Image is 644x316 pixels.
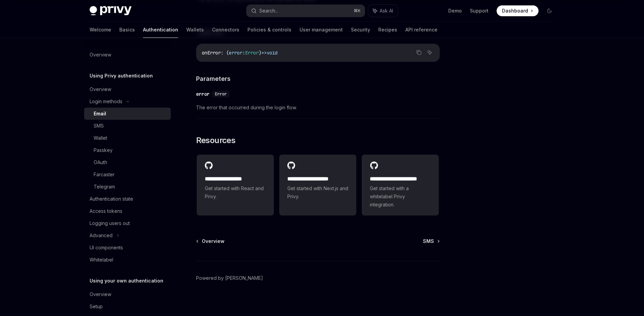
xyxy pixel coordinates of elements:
span: Dashboard [502,7,528,14]
div: Logging users out [90,219,130,227]
a: API reference [405,22,437,38]
a: Overview [197,238,224,245]
a: Logging users out [84,217,171,229]
a: Connectors [212,22,239,38]
a: Email [84,108,171,120]
span: ) [259,50,261,56]
a: Recipes [378,22,397,38]
a: Setup [84,300,171,313]
div: SMS [94,122,104,130]
div: Access tokens [90,207,122,215]
a: Access tokens [84,205,171,217]
a: Authentication [143,22,178,38]
span: Overview [202,238,224,245]
a: OAuth [84,156,171,168]
span: Get started with Next.js and Privy. [287,184,348,201]
a: Authentication state [84,193,171,205]
div: Overview [90,51,111,59]
div: UI components [90,244,123,252]
span: error [229,50,242,56]
div: Login methods [90,97,122,106]
div: Setup [90,302,103,311]
a: Demo [448,7,462,14]
div: Advanced [90,231,113,240]
div: error [196,91,210,97]
a: Overview [84,49,171,61]
a: Farcaster [84,168,171,181]
div: Wallet [94,134,107,142]
a: Security [351,22,370,38]
div: Telegram [94,183,115,191]
a: Support [470,7,488,14]
span: onError [202,50,221,56]
a: Dashboard [497,5,539,16]
span: void [267,50,278,56]
div: OAuth [94,158,107,166]
h5: Using your own authentication [90,277,163,285]
a: User management [300,22,343,38]
a: Policies & controls [247,22,291,38]
span: Error [245,50,259,56]
span: Get started with a whitelabel Privy integration. [370,184,431,209]
span: Resources [196,135,236,146]
span: SMS [423,238,434,245]
a: Powered by [PERSON_NAME] [196,275,263,281]
span: : ( [221,50,229,56]
a: Passkey [84,144,171,156]
a: Overview [84,288,171,300]
button: Ask AI [368,5,398,17]
a: Telegram [84,181,171,193]
span: The error that occurred during the login flow. [196,104,440,112]
span: : [242,50,245,56]
span: => [261,50,267,56]
span: Parameters [196,74,231,83]
a: Overview [84,83,171,95]
a: Welcome [90,22,111,38]
span: Get started with React and Privy. [205,184,266,201]
button: Search...⌘K [246,5,365,17]
div: Passkey [94,146,113,154]
a: Wallet [84,132,171,144]
a: Whitelabel [84,254,171,266]
div: Search... [259,7,278,15]
a: UI components [84,242,171,254]
a: Wallets [186,22,204,38]
h5: Using Privy authentication [90,72,153,80]
div: Authentication state [90,195,133,203]
a: Basics [119,22,135,38]
button: Copy the contents from the code block [414,48,423,57]
a: SMS [84,120,171,132]
span: Ask AI [380,7,393,14]
a: SMS [423,238,439,245]
img: dark logo [90,6,132,16]
span: Error [215,91,227,97]
div: Overview [90,85,111,93]
button: Toggle dark mode [544,5,555,16]
button: Ask AI [425,48,434,57]
div: Email [94,110,106,118]
span: ⌘ K [354,8,361,14]
div: Farcaster [94,171,115,179]
div: Overview [90,290,111,298]
div: Whitelabel [90,256,113,264]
